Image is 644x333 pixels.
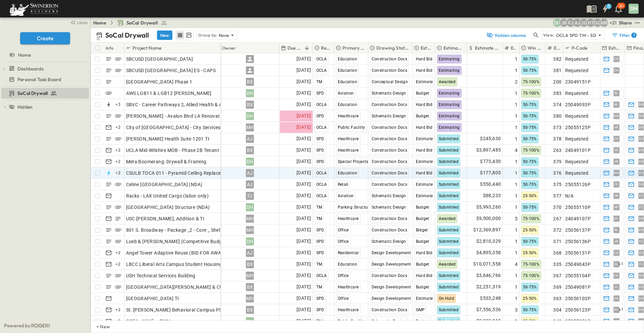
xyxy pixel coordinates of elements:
span: Construction Docs [372,182,408,187]
span: 25055125P [565,124,591,131]
div: DH [246,89,254,97]
span: [DATE] [297,55,311,63]
span: OCLA [316,171,327,175]
span: 373 [553,124,561,131]
span: 24049107P [565,215,591,222]
span: 1 [515,135,518,142]
button: New [157,31,172,40]
span: SBCUSD [GEOGRAPHIC_DATA] [126,56,193,62]
span: Bidget [416,228,428,232]
span: 25056137P [565,227,591,233]
span: 374 [553,101,561,108]
span: SBVC - Career Pathways 2, Allied Health & Aeronautics Bldg's [126,101,260,108]
span: 370 [553,204,561,211]
span: DH [639,184,644,184]
p: Due Date [287,45,302,51]
span: RL [614,93,619,93]
span: Construction Docs [372,57,408,61]
span: Hard Bid [416,148,433,153]
span: OCLA [316,57,327,61]
a: Home [93,19,106,26]
span: OCLA [316,68,327,73]
span: 378 [553,135,561,142]
span: 50-75% [523,136,537,141]
span: $177,805 [480,169,501,177]
span: Requested [565,56,589,62]
span: 50-75% [523,125,537,130]
div: MH [246,226,254,234]
span: Submitted [439,148,459,153]
span: 379 [553,158,561,165]
span: [DATE] [297,169,311,177]
button: Filter1 [609,31,639,40]
span: Racks - LAX United Cargo (labor only) [126,192,209,199]
span: Estimating [439,57,460,61]
span: SPD [316,114,324,118]
span: [DATE] [297,158,311,165]
button: Create [20,32,70,44]
span: Education [338,57,358,61]
span: [DATE] [297,146,311,154]
span: 50-75% [523,114,537,118]
span: Hard Bid [416,102,433,107]
div: + 3 [114,101,122,109]
div: Info [104,43,124,53]
button: close [67,17,89,27]
span: 25055126P [565,181,591,188]
p: 30 [619,3,624,9]
img: 6c363589ada0b36f064d841b69d3a419a338230e66bb0a533688fa5cc3e9e735.png [8,2,60,16]
span: 50-75% [523,182,537,187]
span: 1 [515,158,518,165]
span: Special Projects [338,159,369,164]
span: Construction Docs [372,171,408,175]
span: Retail [338,182,348,187]
span: Submitted [439,182,459,187]
span: 377 [553,192,561,199]
span: [DATE] [297,78,311,86]
span: 375 [553,181,561,188]
div: + 2 [114,146,122,154]
span: Budget [416,205,429,210]
span: Construction Docs [372,136,408,141]
span: 267 [553,215,561,222]
span: RL [614,230,619,230]
div: Haaris Tahmas (haaris.tahmas@swinerton.com) [587,19,595,27]
span: FJ [639,207,643,207]
span: DH [639,138,644,139]
span: Schematic Design [372,205,406,210]
span: TM [316,79,322,84]
span: TM [316,205,322,210]
span: [DATE] [297,237,311,245]
span: Estimating [439,68,460,73]
span: [PERSON_NAME] Health Suite 1201 TI [126,135,210,142]
span: Budget [416,91,429,96]
span: Office [338,228,349,232]
p: View: [543,32,555,39]
span: SoCal Drywall [17,90,48,97]
span: 1 [515,113,518,119]
span: 75-100% [523,148,540,153]
a: SoCal Drywall [1,89,88,98]
span: 25049093P [565,101,591,108]
span: 24049101P [565,147,591,154]
span: Submitted [439,136,459,141]
span: [DATE] [297,215,311,222]
span: [DATE] [297,89,311,97]
span: [DATE] [297,123,311,131]
div: Filter [611,32,637,39]
span: Requested [565,90,589,97]
div: Owner [222,39,236,57]
span: SoCal Drywall [126,19,158,26]
span: Personal Task Board [17,76,61,83]
span: 25-50% [523,193,537,198]
span: WN [613,116,619,116]
div: Info [106,39,114,57]
span: AWS LGB11 & LGB12 [PERSON_NAME] [126,90,212,97]
div: AJ [246,180,254,188]
span: [GEOGRAPHIC_DATA] Phase 1 [126,78,193,85]
span: 1 [515,192,518,199]
span: $550,440 [480,180,501,188]
span: Budget [416,114,429,118]
span: NL [614,104,619,105]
